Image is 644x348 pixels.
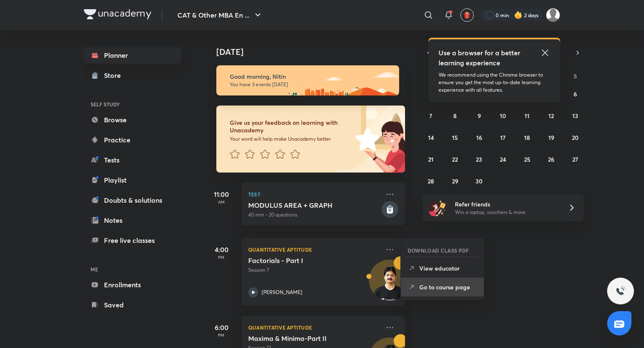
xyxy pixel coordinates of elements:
div: Store [104,70,126,80]
button: avatar [460,8,474,22]
abbr: September 24, 2025 [500,155,506,163]
button: September 18, 2025 [520,131,534,144]
a: Free live classes [84,232,181,249]
button: September 26, 2025 [545,152,558,166]
a: Notes [84,212,181,229]
abbr: September 8, 2025 [453,112,457,120]
abbr: September 7, 2025 [429,112,432,120]
a: Practice [84,131,181,148]
h5: 6:00 [205,322,238,333]
abbr: September 12, 2025 [548,112,554,120]
img: feedback_image [327,106,405,173]
button: September 20, 2025 [569,131,582,144]
p: [PERSON_NAME] [262,289,302,296]
button: September 28, 2025 [424,174,438,188]
a: Planner [84,47,181,64]
img: Company Logo [84,9,151,19]
h6: Refer friends [455,200,558,209]
abbr: September 27, 2025 [572,155,578,163]
img: streak [514,11,522,19]
p: Win a laptop, vouchers & more [455,209,558,216]
h6: ME [84,262,181,276]
abbr: September 20, 2025 [572,134,579,142]
a: Tests [84,152,181,168]
h6: DOWNLOAD CLASS PDF [408,247,469,254]
button: September 11, 2025 [520,109,534,122]
abbr: September 6, 2025 [574,90,577,98]
button: September 22, 2025 [448,152,462,166]
abbr: September 30, 2025 [475,177,483,185]
h5: Maxima & Minima-Part II [248,334,353,343]
abbr: September 17, 2025 [500,134,506,142]
img: ttu [615,286,626,296]
img: Avatar [369,264,410,304]
button: September 23, 2025 [473,152,486,166]
abbr: September 16, 2025 [476,134,482,142]
a: Browse [84,111,181,128]
h6: SELF STUDY [84,97,181,111]
button: September 30, 2025 [473,174,486,188]
button: September 13, 2025 [569,109,582,122]
p: Test [248,189,380,199]
h5: Factorials - Part I [248,256,353,265]
p: View educator [419,264,477,273]
a: Saved [84,296,181,313]
abbr: September 19, 2025 [548,134,554,142]
abbr: September 15, 2025 [452,134,458,142]
button: September 10, 2025 [496,109,510,122]
button: September 12, 2025 [545,109,558,122]
abbr: September 11, 2025 [525,112,530,120]
button: September 17, 2025 [496,131,510,144]
abbr: Saturday [574,72,577,80]
button: September 25, 2025 [520,152,534,166]
abbr: September 21, 2025 [428,155,434,163]
abbr: September 13, 2025 [572,112,578,120]
p: Go to course page [419,283,477,291]
img: Nitin [546,8,560,22]
button: September 24, 2025 [496,152,510,166]
abbr: September 29, 2025 [452,177,458,185]
abbr: September 14, 2025 [428,134,434,142]
button: September 8, 2025 [448,109,462,122]
h6: Give us your feedback on learning with Unacademy [230,119,352,134]
abbr: September 23, 2025 [476,155,482,163]
abbr: September 25, 2025 [524,155,530,163]
a: Doubts & solutions [84,192,181,209]
button: September 27, 2025 [569,152,582,166]
abbr: September 28, 2025 [428,177,434,185]
a: Playlist [84,172,181,188]
p: 40 min • 20 questions [248,211,380,219]
img: avatar [463,11,471,19]
p: We recommend using the Chrome browser to ensure you get the most up-to-date learning experience w... [439,71,550,94]
p: PM [205,255,238,260]
a: Store [84,67,181,84]
button: September 29, 2025 [448,174,462,188]
p: PM [205,333,238,338]
button: September 21, 2025 [424,152,438,166]
abbr: September 10, 2025 [500,112,506,120]
p: You have 3 events [DATE] [230,81,392,88]
abbr: September 22, 2025 [452,155,458,163]
button: September 6, 2025 [569,87,582,101]
p: Quantitative Aptitude [248,245,380,255]
img: morning [216,65,399,95]
a: Enrollments [84,276,181,293]
p: AM [205,199,238,204]
button: CAT & Other MBA En ... [172,7,268,23]
abbr: September 26, 2025 [548,155,554,163]
h5: 4:00 [205,245,238,255]
img: referral [429,199,446,216]
p: Your word will help make Unacademy better [230,136,352,142]
p: Quantitative Aptitude [248,322,380,333]
button: September 7, 2025 [424,109,438,122]
abbr: September 18, 2025 [524,134,530,142]
h6: Good morning, Nitin [230,73,392,80]
h5: MODULUS AREA + GRAPH [248,201,380,209]
button: September 15, 2025 [448,131,462,144]
button: September 16, 2025 [473,131,486,144]
abbr: September 9, 2025 [478,112,481,120]
button: September 9, 2025 [473,109,486,122]
button: September 14, 2025 [424,131,438,144]
button: September 19, 2025 [545,131,558,144]
a: Company Logo [84,9,151,21]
